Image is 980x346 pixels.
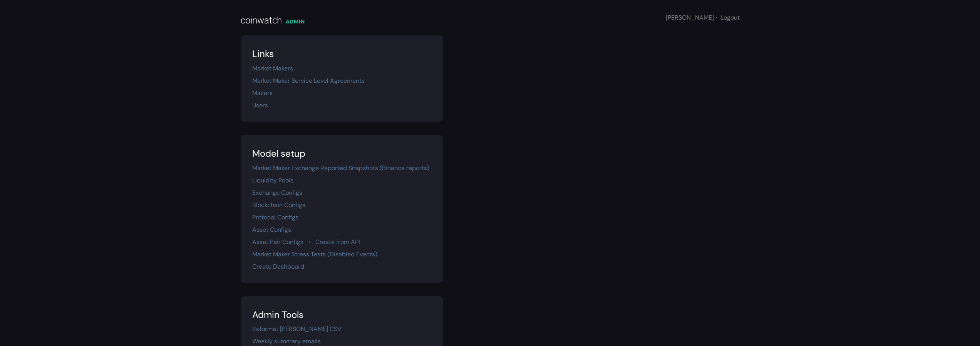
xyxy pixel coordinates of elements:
div: coinwatch [241,13,282,27]
a: Market Maker Exchange Reported Snapshots (Binance reports) [252,164,429,172]
a: Market Maker Service Level Agreements [252,77,365,85]
span: · [309,238,310,246]
a: Liquidity Pools [252,176,293,184]
a: Users [252,101,268,109]
a: Blockchain Configs [252,201,305,209]
a: Asset Pair Configs [252,238,303,246]
a: Weekly summary emails [252,337,321,345]
a: Logout [720,13,740,22]
a: Mailers [252,89,273,97]
a: Market Makers [252,64,293,72]
div: [PERSON_NAME] [666,13,740,22]
a: Create from API [315,238,360,246]
a: Exchange Configs [252,189,302,197]
span: · [716,13,717,22]
a: Asset Configs [252,226,291,234]
a: Protocol Configs [252,213,298,221]
a: Market Maker Stress Tests (Disabled Events) [252,250,377,258]
div: Admin Tools [252,308,432,322]
a: Reformat [PERSON_NAME] CSV [252,325,342,333]
a: Create Dashboard [252,262,304,271]
div: Model setup [252,147,432,160]
div: Links [252,47,432,61]
div: ADMIN [286,18,305,26]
